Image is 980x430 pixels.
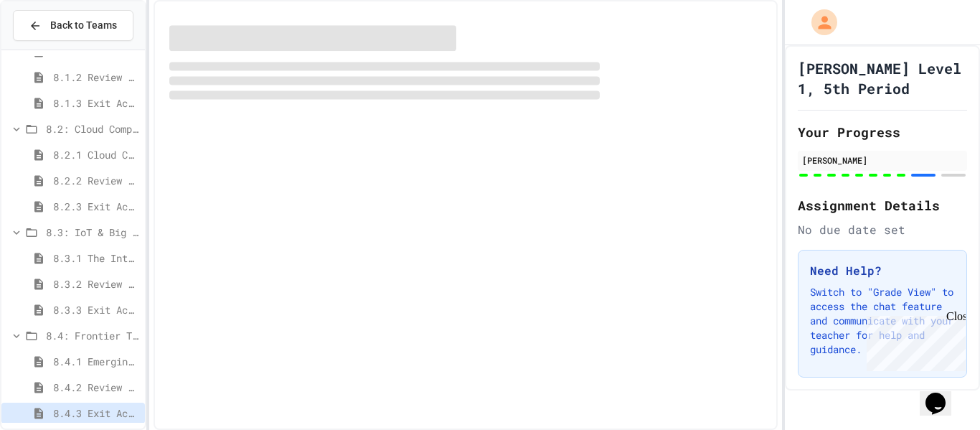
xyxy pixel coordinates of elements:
[50,18,117,33] span: Back to Teams
[810,285,955,357] p: Switch to "Grade View" to access the chat feature and communicate with your teacher for help and ...
[46,328,139,343] span: 8.4: Frontier Tech Spotlight
[53,70,139,85] span: 8.1.2 Review - Introduction to Artificial Intelligence
[796,6,841,39] div: My Account
[798,122,967,142] h2: Your Progress
[53,199,139,214] span: 8.2.3 Exit Activity - Cloud Service Detective
[53,95,139,111] span: 8.1.3 Exit Activity - AI Detective
[798,195,967,215] h2: Assignment Details
[798,221,967,238] div: No due date set
[810,262,955,279] h3: Need Help?
[53,276,139,291] span: 8.3.2 Review - The Internet of Things and Big Data
[53,173,139,188] span: 8.2.2 Review - Cloud Computing
[53,147,139,162] span: 8.2.1 Cloud Computing: Transforming the Digital World
[53,406,139,421] span: 8.4.3 Exit Activity - Future Tech Challenge
[802,154,963,167] div: [PERSON_NAME]
[798,58,967,98] h1: [PERSON_NAME] Level 1, 5th Period
[46,121,139,136] span: 8.2: Cloud Computing
[53,380,139,395] span: 8.4.2 Review - Emerging Technologies: Shaping Our Digital Future
[53,302,139,317] span: 8.3.3 Exit Activity - IoT Data Detective Challenge
[920,373,966,416] iframe: chat widget
[46,225,139,240] span: 8.3: IoT & Big Data
[6,6,99,91] div: Chat with us now!Close
[861,310,966,371] iframe: chat widget
[53,354,139,369] span: 8.4.1 Emerging Technologies: Shaping Our Digital Future
[13,10,133,41] button: Back to Teams
[53,251,139,266] span: 8.3.1 The Internet of Things and Big Data: Our Connected Digital World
